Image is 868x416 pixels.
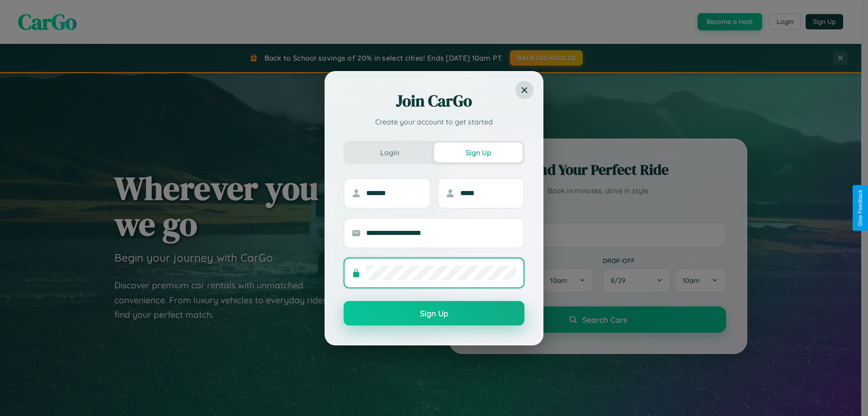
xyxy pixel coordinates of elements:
[344,116,524,127] p: Create your account to get started
[344,90,524,112] h2: Join CarGo
[344,301,524,325] button: Sign Up
[857,190,863,226] div: Give Feedback
[345,143,434,163] button: Login
[434,143,523,163] button: Sign Up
